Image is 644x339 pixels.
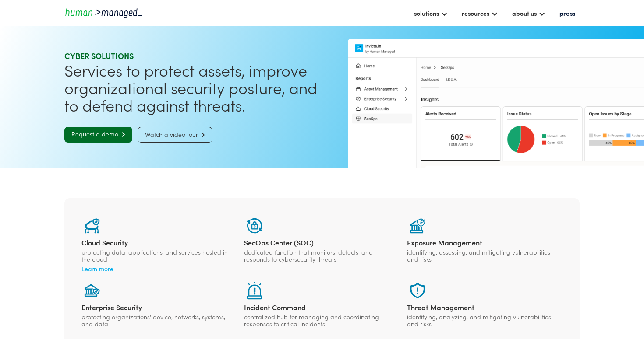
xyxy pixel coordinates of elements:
[198,132,205,138] span: 
[462,8,489,18] div: resources
[81,313,237,327] div: protecting organizations' device, networks, systems, and data
[244,238,400,247] div: SecOps Center (SOC)
[512,8,537,18] div: about us
[138,127,212,143] a: Watch a video tour
[64,51,318,61] div: Cyber SOLUTIONS
[81,248,237,262] div: protecting data, applications, and services hosted in the cloud
[81,264,237,273] a: Learn more
[414,8,439,18] div: solutions
[407,248,563,262] div: identifying, assessing, and mitigating vulnerabilities and risks
[244,248,400,262] div: dedicated function that monitors, detects, and responds to cybersecurity threats
[407,303,563,311] div: Threat Management
[407,238,563,247] div: Exposure Management
[81,303,237,311] div: Enterprise Security
[81,238,237,247] div: Cloud Security
[64,61,318,114] h1: Services to protect assets, improve organizational security posture, and to defend against threats.
[555,6,580,21] a: press
[407,313,563,327] div: identifying, analyzing, and mitigating vulnerabilities and risks
[64,127,132,143] a: Request a demo
[244,303,400,311] div: Incident Command
[118,132,125,137] span: 
[244,313,400,327] div: centralized hub for managing and coordinating responses to critical incidents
